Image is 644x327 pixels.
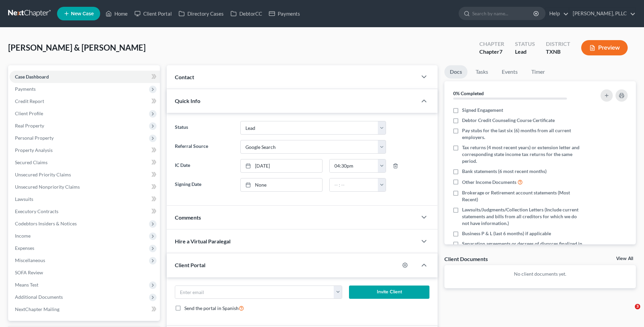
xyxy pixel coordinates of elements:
[472,7,534,20] input: Search by name...
[349,286,429,299] button: Invite Client
[10,193,160,205] a: Lawsuits
[175,98,200,104] span: Quick Info
[453,90,484,96] strong: 0% Completed
[621,304,637,320] iframe: Intercom live chat
[581,40,628,55] button: Preview
[330,159,378,172] input: -- : --
[175,214,201,221] span: Comments
[184,305,239,311] span: Send the portal in Spanish
[15,86,36,92] span: Payments
[171,178,237,192] label: Signing Date
[515,40,535,48] div: Status
[499,48,502,55] span: 7
[171,159,237,173] label: IC Date
[15,208,58,214] span: Executory Contracts
[635,304,640,309] span: 3
[102,7,131,20] a: Home
[15,135,54,141] span: Personal Property
[15,306,59,312] span: NextChapter Mailing
[330,178,378,191] input: -- : --
[10,169,160,181] a: Unsecured Priority Claims
[462,127,582,141] span: Pay stubs for the last six (6) months from all current employers.
[462,189,582,203] span: Brokerage or Retirement account statements (Most Recent)
[470,65,494,79] a: Tasks
[10,144,160,156] a: Property Analysis
[175,262,205,268] span: Client Portal
[15,159,48,165] span: Secured Claims
[15,196,33,202] span: Lawsuits
[462,107,503,114] span: Signed Engagement
[10,303,160,315] a: NextChapter Mailing
[15,172,71,177] span: Unsecured Priority Claims
[450,271,630,277] p: No client documents yet.
[15,245,34,251] span: Expenses
[15,110,43,116] span: Client Profile
[462,240,582,254] span: Separation agreements or decrees of divorces finalized in the past 2 years
[15,123,44,128] span: Real Property
[71,11,94,16] span: New Case
[227,7,265,20] a: DebtorCC
[10,266,160,279] a: SOFA Review
[546,40,570,48] div: District
[175,7,227,20] a: Directory Cases
[462,168,547,175] span: Bank statements (6 most recent months)
[15,270,43,275] span: SOFA Review
[479,48,504,56] div: Chapter
[15,98,44,104] span: Credit Report
[15,74,49,80] span: Case Dashboard
[479,40,504,48] div: Chapter
[515,48,535,56] div: Lead
[10,156,160,169] a: Secured Claims
[546,7,569,20] a: Help
[131,7,175,20] a: Client Portal
[15,282,38,288] span: Means Test
[15,233,31,239] span: Income
[496,65,523,79] a: Events
[8,42,146,52] span: [PERSON_NAME] & [PERSON_NAME]
[526,65,550,79] a: Timer
[10,205,160,218] a: Executory Contracts
[241,159,322,172] a: [DATE]
[462,206,582,227] span: Lawsuits/Judgments/Collection Letters (Include current statements and bills from all creditors fo...
[171,121,237,135] label: Status
[265,7,303,20] a: Payments
[175,286,334,299] input: Enter email
[462,179,516,186] span: Other Income Documents
[444,65,467,79] a: Docs
[171,140,237,154] label: Referral Source
[462,144,582,165] span: Tax returns (4 most recent years) or extension letter and corresponding state income tax returns ...
[15,184,80,190] span: Unsecured Nonpriority Claims
[444,255,488,262] div: Client Documents
[10,181,160,193] a: Unsecured Nonpriority Claims
[15,294,63,300] span: Additional Documents
[175,238,231,244] span: Hire a Virtual Paralegal
[10,71,160,83] a: Case Dashboard
[462,230,551,237] span: Business P & L (last 6 months) if applicable
[15,147,53,153] span: Property Analysis
[10,95,160,107] a: Credit Report
[241,178,322,191] a: None
[616,256,633,261] a: View All
[175,74,194,80] span: Contact
[462,117,555,124] span: Debtor Credit Counseling Course Certificate
[569,7,636,20] a: [PERSON_NAME], PLLC
[546,48,570,56] div: TXNB
[15,221,77,226] span: Codebtors Insiders & Notices
[15,257,45,263] span: Miscellaneous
